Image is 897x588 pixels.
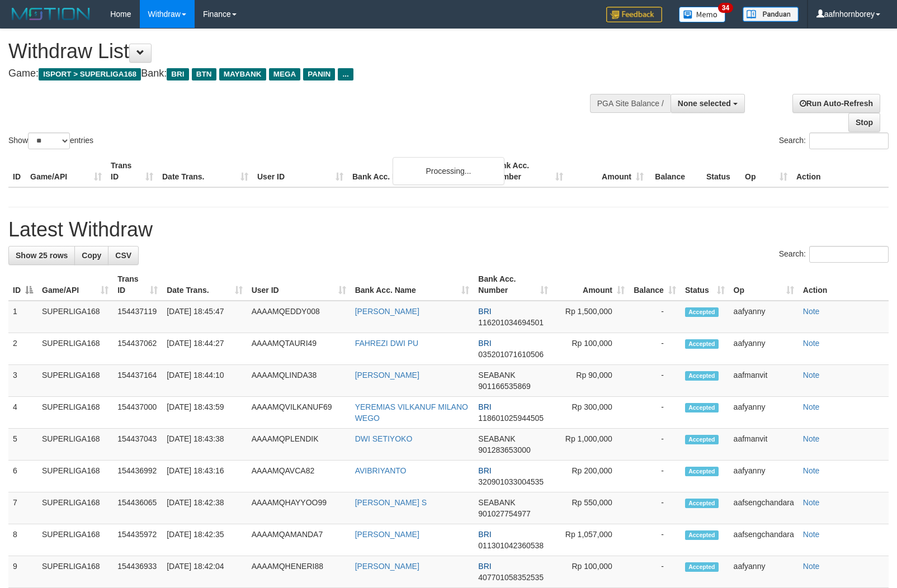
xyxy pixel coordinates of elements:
td: Rp 90,000 [553,365,629,397]
td: SUPERLIGA168 [37,492,113,524]
span: Accepted [685,339,719,349]
td: aafyanny [729,556,799,588]
span: SEABANK [478,371,515,380]
td: 2 [8,333,37,365]
img: MOTION_logo.png [8,6,93,22]
td: - [629,556,681,588]
span: PANIN [303,68,335,80]
span: SEABANK [478,434,515,443]
td: 6 [8,461,37,492]
span: None selected [678,99,731,108]
td: - [629,301,681,333]
th: Trans ID [106,155,158,187]
a: [PERSON_NAME] [355,307,419,316]
th: Trans ID: activate to sort column ascending [113,269,162,301]
h1: Withdraw List [8,40,587,63]
td: aafyanny [729,397,799,429]
th: ID [8,155,26,187]
span: Copy [82,251,101,260]
td: 154437119 [113,301,162,333]
td: SUPERLIGA168 [37,429,113,461]
td: SUPERLIGA168 [37,397,113,429]
th: Bank Acc. Number: activate to sort column ascending [474,269,553,301]
span: Copy 116201034694501 to clipboard [478,318,544,327]
td: AAAAMQLINDA38 [247,365,351,397]
h1: Latest Withdraw [8,219,889,241]
th: Op: activate to sort column ascending [729,269,799,301]
span: Accepted [685,435,719,444]
td: AAAAMQAVCA82 [247,461,351,492]
span: Copy 118601025944505 to clipboard [478,414,544,423]
input: Search: [809,246,889,263]
td: 154437043 [113,429,162,461]
th: Game/API [26,155,106,187]
select: Showentries [28,132,70,149]
td: aafyanny [729,333,799,365]
span: SEABANK [478,498,515,507]
a: [PERSON_NAME] [355,530,419,539]
td: SUPERLIGA168 [37,333,113,365]
td: AAAAMQHAYYOO99 [247,492,351,524]
a: Note [803,339,820,348]
div: Processing... [393,157,504,185]
td: SUPERLIGA168 [37,461,113,492]
label: Search: [779,246,889,263]
th: User ID [253,155,348,187]
a: AVIBRIYANTO [355,466,407,475]
td: SUPERLIGA168 [37,365,113,397]
th: Balance: activate to sort column ascending [629,269,681,301]
th: ID: activate to sort column descending [8,269,37,301]
a: Note [803,466,820,475]
td: - [629,333,681,365]
span: Copy 035201071610506 to clipboard [478,350,544,359]
a: [PERSON_NAME] S [355,498,427,507]
span: BRI [478,562,491,571]
th: User ID: activate to sort column ascending [247,269,351,301]
span: Copy 320901033004535 to clipboard [478,477,544,486]
span: Copy 901283653000 to clipboard [478,445,530,454]
th: Date Trans.: activate to sort column ascending [162,269,247,301]
td: SUPERLIGA168 [37,301,113,333]
span: BRI [167,68,188,80]
span: ... [338,68,353,80]
td: aafmanvit [729,365,799,397]
span: BRI [478,339,491,348]
td: - [629,365,681,397]
td: Rp 100,000 [553,556,629,588]
span: BTN [192,68,216,80]
span: Accepted [685,403,719,412]
a: Note [803,402,820,411]
span: Accepted [685,530,719,540]
a: Copy [74,246,108,265]
th: Op [740,155,792,187]
td: SUPERLIGA168 [37,556,113,588]
td: aafmanvit [729,429,799,461]
td: Rp 550,000 [553,492,629,524]
th: Date Trans. [158,155,253,187]
td: 5 [8,429,37,461]
th: Bank Acc. Name: activate to sort column ascending [351,269,474,301]
a: [PERSON_NAME] [355,371,419,380]
span: Accepted [685,562,719,572]
td: [DATE] 18:43:59 [162,397,247,429]
span: CSV [115,251,131,260]
td: [DATE] 18:42:04 [162,556,247,588]
th: Game/API: activate to sort column ascending [37,269,113,301]
td: aafsengchandara [729,524,799,556]
span: BRI [478,530,491,539]
span: BRI [478,402,491,411]
span: Copy 901166535869 to clipboard [478,382,530,391]
span: MAYBANK [219,68,266,80]
img: panduan.png [743,7,799,22]
td: - [629,429,681,461]
span: 34 [718,3,733,13]
img: Feedback.jpg [606,7,662,22]
span: Copy 407701058352535 to clipboard [478,573,544,582]
th: Amount [568,155,648,187]
td: 154436992 [113,461,162,492]
a: Note [803,498,820,507]
a: [PERSON_NAME] [355,562,419,571]
a: DWI SETIYOKO [355,434,413,443]
label: Search: [779,132,889,149]
td: Rp 1,057,000 [553,524,629,556]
